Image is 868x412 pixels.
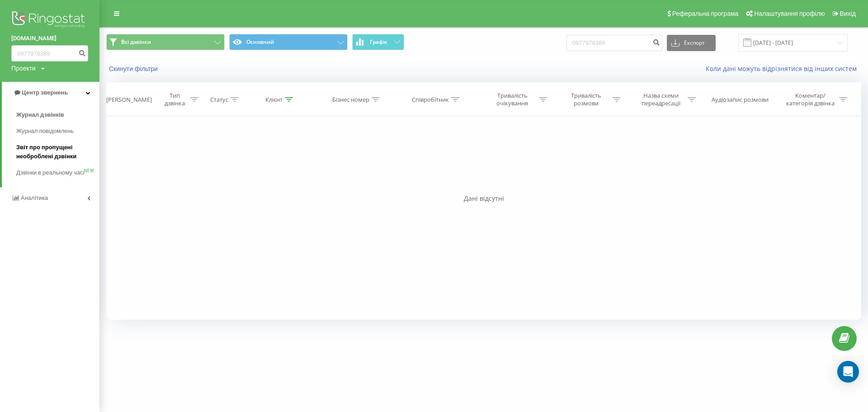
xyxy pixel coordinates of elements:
[106,34,225,50] button: Всі дзвінки
[11,64,36,73] div: Проекти
[16,110,64,119] span: Журнал дзвінків
[706,64,861,73] a: Коли дані можуть відрізнятися вiд інших систем
[784,92,837,107] div: Коментар/категорія дзвінка
[16,165,99,181] a: Дзвінки в реальному часіNEW
[106,65,162,73] button: Скинути фільтри
[16,107,99,123] a: Журнал дзвінків
[11,9,88,32] img: Ringostat logo
[637,92,685,107] div: Назва схеми переадресації
[106,96,152,104] div: [PERSON_NAME]
[22,89,68,96] span: Центр звернень
[332,96,369,104] div: Бізнес номер
[210,96,228,104] div: Статус
[21,194,48,201] span: Аналiтика
[667,35,716,51] button: Експорт
[265,96,283,104] div: Клієнт
[16,123,99,139] a: Журнал повідомлень
[229,34,348,50] button: Основний
[412,96,449,104] div: Співробітник
[106,194,861,203] div: Дані відсутні
[566,35,662,51] input: Пошук за номером
[352,34,404,50] button: Графік
[672,10,739,17] span: Реферальна програма
[16,143,95,161] span: Звіт про пропущені необроблені дзвінки
[370,39,387,45] span: Графік
[840,10,856,17] span: Вихід
[162,92,188,107] div: Тип дзвінка
[2,82,99,104] a: Центр звернень
[562,92,610,107] div: Тривалість розмови
[754,10,825,17] span: Налаштування профілю
[11,45,88,62] input: Пошук за номером
[16,168,84,177] span: Дзвінки в реальному часі
[712,96,769,104] div: Аудіозапис розмови
[121,38,151,46] span: Всі дзвінки
[16,139,99,165] a: Звіт про пропущені необроблені дзвінки
[488,92,537,107] div: Тривалість очікування
[837,361,859,383] div: Open Intercom Messenger
[11,34,88,43] a: [DOMAIN_NAME]
[16,127,74,136] span: Журнал повідомлень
